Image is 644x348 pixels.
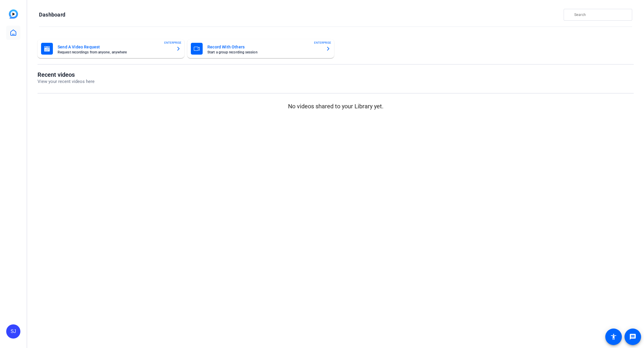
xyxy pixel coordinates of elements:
mat-card-title: Send A Video Request [58,43,171,50]
mat-card-subtitle: Start a group recording session [207,50,321,54]
mat-icon: message [629,333,636,340]
p: No videos shared to your Library yet. [38,102,634,111]
mat-card-subtitle: Request recordings from anyone, anywhere [58,50,171,54]
input: Search [574,11,627,18]
img: blue-gradient.svg [9,9,18,19]
span: ENTERPRISE [314,40,331,45]
button: Record With OthersStart a group recording sessionENTERPRISE [187,39,334,58]
h1: Dashboard [39,11,65,18]
h1: Recent videos [38,71,95,78]
p: View your recent videos here [38,78,95,85]
mat-icon: accessibility [610,333,617,340]
div: SJ [6,324,20,339]
span: ENTERPRISE [164,40,181,45]
mat-card-title: Record With Others [207,43,321,50]
button: Send A Video RequestRequest recordings from anyone, anywhereENTERPRISE [38,39,184,58]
